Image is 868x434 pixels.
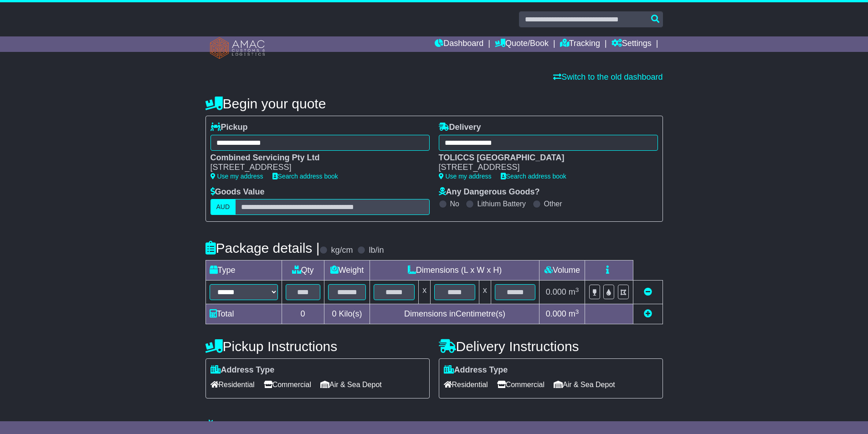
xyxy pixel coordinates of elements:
td: Dimensions in Centimetre(s) [370,304,539,324]
sup: 3 [575,308,579,315]
label: lb/in [369,245,384,255]
span: Air & Sea Depot [554,378,615,392]
div: [STREET_ADDRESS] [211,163,421,173]
span: Residential [211,378,255,392]
span: Residential [444,378,488,392]
div: TOLICCS [GEOGRAPHIC_DATA] [439,153,649,163]
td: Type [205,260,282,281]
span: Commercial [264,378,311,392]
td: Weight [324,260,370,281]
a: Settings [611,36,652,52]
h4: Package details | [205,240,320,255]
td: 0 [282,304,324,324]
span: 0.000 [546,287,566,296]
a: Quote/Book [495,36,549,52]
a: Tracking [560,36,600,52]
a: Search address book [272,173,338,180]
a: Use my address [211,173,263,180]
div: [STREET_ADDRESS] [439,163,649,173]
a: Search address book [501,173,566,180]
label: kg/cm [331,245,353,255]
td: x [479,281,491,304]
td: Qty [282,260,324,281]
label: Address Type [211,365,275,375]
span: Air & Sea Depot [320,378,382,392]
span: m [569,309,579,318]
h4: Pickup Instructions [205,339,430,354]
label: Address Type [444,365,508,375]
a: Use my address [439,173,492,180]
td: Dimensions (L x W x H) [370,260,539,281]
a: Switch to the old dashboard [553,72,663,82]
td: Kilo(s) [324,304,370,324]
h4: Delivery Instructions [439,339,663,354]
label: AUD [211,199,236,215]
label: Pickup [211,123,248,133]
td: x [419,281,431,304]
sup: 3 [575,286,579,293]
span: 0 [332,309,336,318]
label: Other [544,199,562,208]
a: Remove this item [644,287,652,296]
span: 0.000 [546,309,566,318]
td: Volume [539,260,585,281]
td: Total [205,304,282,324]
h4: Warranty & Insurance [205,419,663,434]
a: Dashboard [435,36,483,52]
label: Goods Value [211,187,265,197]
label: Lithium Battery [477,199,526,208]
span: m [569,287,579,296]
span: Commercial [497,378,544,392]
label: Any Dangerous Goods? [439,187,540,197]
label: Delivery [439,123,481,133]
a: Add new item [644,309,652,318]
div: Combined Servicing Pty Ltd [211,153,421,163]
label: No [450,199,459,208]
h4: Begin your quote [205,96,663,111]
